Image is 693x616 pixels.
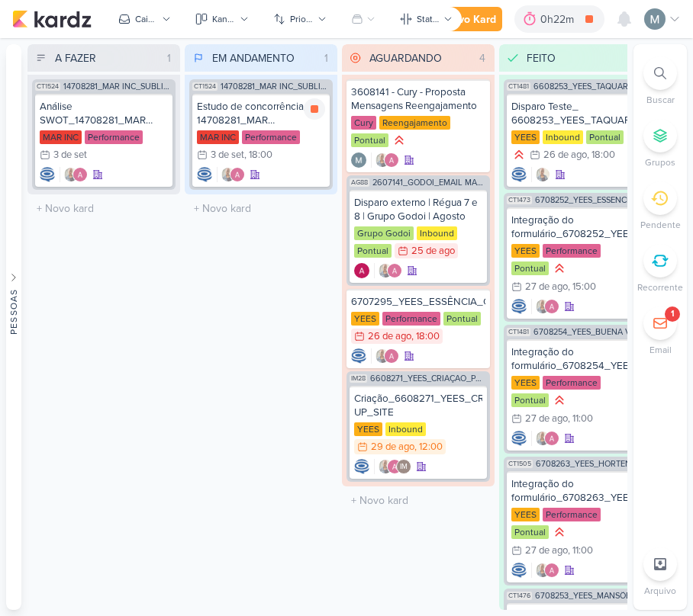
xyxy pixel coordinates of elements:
img: Mariana Amorim [644,8,666,30]
img: kardz.app [12,10,92,28]
img: Alessandra Gomes [384,152,399,168]
img: Alessandra Gomes [354,263,369,278]
div: , 18:00 [411,332,440,342]
img: Iara Santos [535,563,550,578]
span: CT1505 [507,460,533,468]
span: CT1524 [192,82,218,91]
div: Cury [351,116,376,130]
div: , 11:00 [568,414,593,424]
div: Parar relógio [304,98,325,120]
div: , 18:00 [244,150,272,160]
p: IM [400,464,408,471]
div: Disparo externo | Régua 7 e 8 | Grupo Godoi | Agosto [354,196,482,223]
span: 14708281_MAR INC_SUBLIME_JARDINS_PLANEJAMENTO ESTRATÉGICO [221,82,330,91]
div: 3 de set [53,150,87,160]
p: Arquivo [644,584,676,598]
span: 6708252_YEES_ESSENCIA_CAMPOLIM_SUBIR_PEÇAS_CAMPANHA [535,196,644,204]
div: Pontual [351,133,388,147]
img: Iara Santos [378,263,393,278]
div: 26 de ago [543,150,587,160]
div: Colaboradores: Iara Santos, Alessandra Gomes [374,263,402,278]
div: Prioridade Alta [552,393,567,408]
img: Alessandra Gomes [544,299,559,314]
div: Criador(a): Caroline Traven De Andrade [354,459,369,474]
div: 3 de set [211,150,244,160]
div: Colaboradores: Iara Santos, Alessandra Gomes [531,299,559,314]
div: Novo Kard [445,11,496,27]
span: CT1481 [507,82,530,91]
p: Buscar [646,93,675,107]
div: 6707295_YEES_ESSÊNCIA_CAMPOLIM_CLIENTE_OCULTO [351,295,485,309]
div: Criador(a): Alessandra Gomes [354,263,369,278]
div: Análise SWOT_14708281_MAR INC_SUBLIME_JARDINS_PLANEJAMENTO ESTRATÉGICO [40,100,168,127]
img: Caroline Traven De Andrade [40,167,55,182]
div: , 12:00 [414,442,443,452]
div: Pontual [443,312,481,326]
div: Criador(a): Caroline Traven De Andrade [511,563,527,578]
img: Iara Santos [535,431,550,446]
div: Colaboradores: Iara Santos, Alessandra Gomes [371,152,399,168]
img: Alessandra Gomes [387,459,402,474]
div: Integração do formulário_6708252_YEES_ESSENCIA_CAMPOLIM_SUBIR_PEÇAS_CAMPANHA [511,213,640,241]
div: Colaboradores: Iara Santos, Alessandra Gomes [531,431,559,446]
img: Iara Santos [535,299,550,314]
span: 6708254_YEES_BUENA VISTA_SUBIR_CRIATIVO_LEAD_ADS_MUDE-SE_JÁ [533,328,644,336]
div: Performance [242,130,300,144]
div: Inbound [417,226,457,240]
div: Pontual [511,525,549,539]
img: Alessandra Gomes [230,167,245,182]
img: Mariana Amorim [351,152,366,168]
img: Caroline Traven De Andrade [511,167,527,182]
p: Recorrente [637,281,683,294]
div: Performance [85,130,143,144]
div: Colaboradores: Iara Santos, Alessandra Gomes [60,167,88,182]
img: Alessandra Gomes [387,263,402,278]
div: 27 de ago [525,282,568,292]
div: MAR INC [197,130,239,144]
img: Caroline Traven De Andrade [197,167,212,182]
div: Criador(a): Caroline Traven De Andrade [511,299,527,314]
div: MAR INC [40,130,82,144]
div: Estudo de concorrência_ 14708281_MAR INC_SUBLIME_JARDINS_PLANEJAMENTO ESTRATÉGICO [197,100,325,127]
span: 6708263_YEES_HORTENCIA_SUBIR_CRIATIVO_LEAD_ADS_MUDE-SE_JÁ [536,460,644,468]
img: Caroline Traven De Andrade [511,563,527,578]
span: 6608253_YEES_TAQUARAL_DISPARO_E-MAIL_MKT [533,82,644,91]
img: Caroline Traven De Andrade [511,299,527,314]
img: Alessandra Gomes [384,348,399,364]
img: Caroline Traven De Andrade [354,459,369,474]
input: + Novo kard [345,489,492,512]
div: Criador(a): Caroline Traven De Andrade [511,431,527,446]
div: Criação_6608271_YEES_CRIAÇAO_POP-UP_SITE [354,392,482,419]
div: 10 [626,50,649,66]
span: 6608271_YEES_CRIAÇAO_POP-UP_SITE [370,374,487,383]
div: , 18:00 [587,150,615,160]
div: Performance [543,244,601,258]
li: Ctrl + F [633,56,687,107]
div: Colaboradores: Iara Santos, Alessandra Gomes [531,563,559,578]
div: Integração do formulário_6708263_YEES_HORTÊNCIA_SUBIR_CRIATIVO_LEAD_ADS_MUDE-SE_JÁ [511,477,640,505]
p: Grupos [645,156,675,169]
div: Criador(a): Caroline Traven De Andrade [511,167,527,182]
div: Criador(a): Caroline Traven De Andrade [40,167,55,182]
span: 2607141_GODOI_EMAIL MARKETING_AGOSTO [372,178,487,187]
button: Pessoas [6,44,21,610]
div: Colaboradores: Iara Santos, Alessandra Gomes, Isabella Machado Guimarães [374,459,411,474]
div: Integração do formulário_6708254_YEES_BUENA VISTA_SUBIR_CRIATIVO_LEAD_ADS_MUDE-SE_JÁ [511,345,640,373]
div: 29 de ago [371,442,414,452]
div: Performance [382,312,440,326]
img: Alessandra Gomes [544,431,559,446]
div: Pontual [586,130,624,144]
div: Colaboradores: Iara Santos [531,167,550,182]
div: 0h22m [540,11,579,27]
img: Alessandra Gomes [73,167,88,182]
span: CT1524 [35,82,60,91]
div: Criador(a): Mariana Amorim [351,152,366,168]
input: + Novo kard [188,197,334,220]
span: 6708253_YEES_MANSÕES_SUBIR_PEÇAS_CAMPANHA [535,592,644,600]
img: Iara Santos [375,348,390,364]
img: Caroline Traven De Andrade [351,348,366,364]
img: Alessandra Gomes [544,563,559,578]
div: 25 de ago [411,246,455,256]
img: Iara Santos [63,167,79,182]
div: Inbound [543,130,583,144]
